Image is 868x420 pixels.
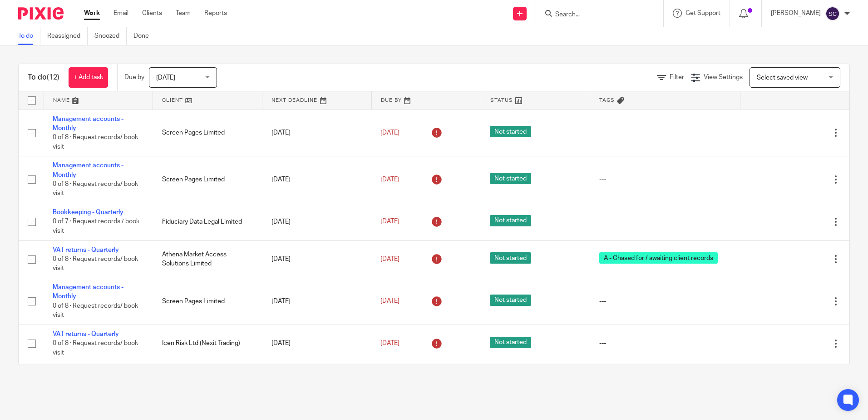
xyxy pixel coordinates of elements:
[380,176,399,183] span: [DATE]
[670,74,684,80] span: Filter
[599,217,731,226] div: ---
[262,362,372,409] td: [DATE]
[53,209,123,215] a: Bookkeeping - Quarterly
[599,175,731,184] div: ---
[490,215,531,226] span: Not started
[53,303,138,319] span: 0 of 8 · Request records/ book visit
[490,252,531,264] span: Not started
[53,284,123,300] a: Management accounts - Monthly
[153,278,262,325] td: Screen Pages Limited
[53,247,119,253] a: VAT returns - Quarterly
[704,74,743,80] span: View Settings
[771,9,821,18] p: [PERSON_NAME]
[113,9,128,18] a: Email
[28,73,59,82] h1: To do
[262,203,372,240] td: [DATE]
[490,337,531,348] span: Not started
[380,340,399,346] span: [DATE]
[757,75,808,81] span: Select saved view
[599,128,731,137] div: ---
[133,27,156,45] a: Done
[262,278,372,325] td: [DATE]
[53,134,138,150] span: 0 of 8 · Request records/ book visit
[176,9,191,18] a: Team
[490,173,531,184] span: Not started
[47,27,88,45] a: Reassigned
[153,362,262,409] td: Icen Risk Ltd (Nexit Trading)
[18,27,40,45] a: To do
[554,11,636,19] input: Search
[153,325,262,362] td: Icen Risk Ltd (Nexit Trading)
[18,7,64,20] img: Pixie
[380,256,399,262] span: [DATE]
[47,74,59,81] span: (12)
[825,6,840,21] img: svg%3E
[153,110,262,156] td: Screen Pages Limited
[204,9,227,18] a: Reports
[53,256,138,272] span: 0 of 8 · Request records/ book visit
[94,27,127,45] a: Snoozed
[262,325,372,362] td: [DATE]
[599,339,731,348] div: ---
[262,110,372,156] td: [DATE]
[262,156,372,203] td: [DATE]
[53,162,123,178] a: Management accounts - Monthly
[84,9,100,18] a: Work
[142,9,162,18] a: Clients
[53,181,138,197] span: 0 of 8 · Request records/ book visit
[599,98,615,103] span: Tags
[156,75,175,81] span: [DATE]
[53,219,139,235] span: 0 of 7 · Request records / book visit
[153,240,262,278] td: Athena Market Access Solutions Limited
[53,340,138,356] span: 0 of 8 · Request records/ book visit
[380,219,399,225] span: [DATE]
[490,295,531,306] span: Not started
[490,126,531,137] span: Not started
[262,240,372,278] td: [DATE]
[53,116,123,131] a: Management accounts - Monthly
[153,156,262,203] td: Screen Pages Limited
[153,203,262,240] td: Fiduciary Data Legal Limited
[599,297,731,306] div: ---
[124,73,144,82] p: Due by
[686,10,720,16] span: Get Support
[69,67,108,88] a: + Add task
[599,252,718,264] span: A - Chased for / awaiting client records
[380,130,399,136] span: [DATE]
[53,331,119,337] a: VAT returns - Quarterly
[380,298,399,305] span: [DATE]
